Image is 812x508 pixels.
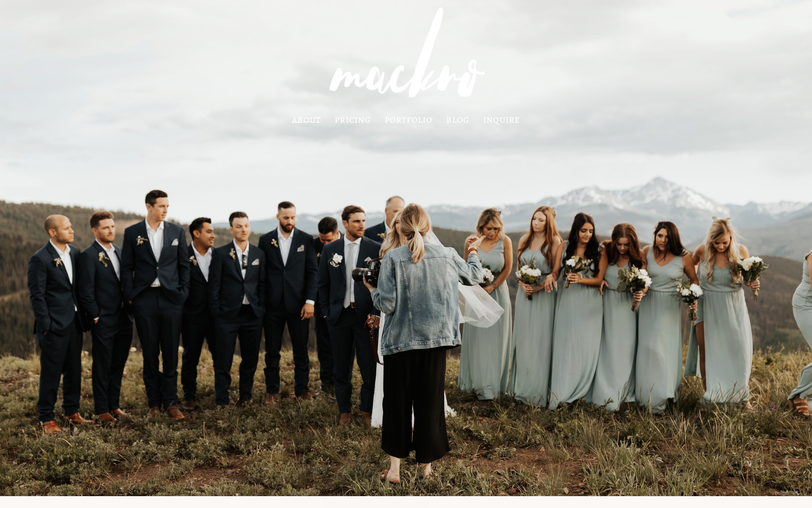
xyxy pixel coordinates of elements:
a: pricing [335,116,370,123]
a: inquire [483,116,520,123]
img: MACKRO PHOTOGRAPHY | Denver Colorado Wedding Photographer [312,1,500,113]
a: about [292,116,321,123]
a: blog [446,116,469,123]
a: portfolio [384,116,433,123]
